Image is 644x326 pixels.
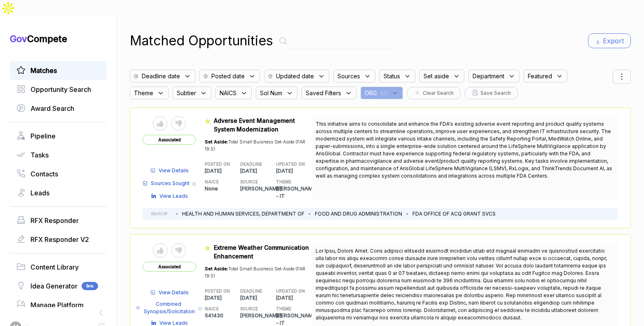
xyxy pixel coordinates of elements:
[159,167,189,174] span: View Details
[16,235,100,244] a: RFX Responder V2
[30,235,89,244] span: RFX Responder V2
[30,169,58,179] span: Contacts
[205,306,227,312] h5: NAICS
[240,306,263,312] h5: SOURCE
[240,161,263,167] h5: DEADLINE
[16,103,100,113] a: Award Search
[16,131,100,141] a: Pipeline
[260,89,282,97] span: Sol Num
[143,180,190,187] a: Sources Sought
[377,89,388,97] span: : EN
[142,72,180,80] span: Deadline date
[205,161,227,167] h5: POSTED ON
[306,89,341,97] span: Saved Filters
[211,72,245,80] span: Posted date
[134,89,153,97] span: Theme
[82,282,98,290] span: Beta
[16,281,100,291] a: Idea GeneratorBeta
[276,288,299,294] h5: UPDATED ON
[16,84,100,94] a: Opportunity Search
[16,169,100,179] a: Contacts
[220,89,237,97] span: NAICS
[240,288,263,294] h5: DEADLINE
[423,89,454,97] span: Clear Search
[276,161,299,167] h5: UPDATED ON
[205,266,305,279] span: Total Small Business Set-Aside (FAR 19.5)
[16,150,100,160] a: Tasks
[240,294,276,302] p: [DATE]
[214,117,295,133] span: Adverse Event Management System Modernization
[276,167,312,175] p: [DATE]
[240,179,263,185] h5: SOURCE
[10,33,27,44] span: Gov
[588,33,631,48] button: Export
[205,288,227,294] h5: POSTED ON
[16,188,100,198] a: Leads
[151,180,190,187] span: Sources Sought
[30,150,49,160] span: Tasks
[214,244,309,260] span: Extreme Weather Communication Enhancement
[205,139,305,152] span: Total Small Business Set-Aside (FAR 19.5)
[412,210,496,218] li: FDA OFFICE OF ACQ GRANT SVCS
[407,87,461,99] button: Clear Search
[205,179,227,185] h5: NAICS
[143,135,196,145] span: Associated
[240,185,276,192] p: [PERSON_NAME]
[143,262,196,272] span: Associated
[205,167,241,175] p: [DATE]
[182,210,304,218] li: HEALTH AND HUMAN SERVICES, DEPARTMENT OF
[240,167,276,175] p: [DATE]
[130,31,273,51] h1: Matched Opportunities
[30,281,77,291] span: Idea Generator
[10,33,106,45] h1: Compete
[365,89,377,97] span: ORG
[16,216,100,225] a: RFX Responder
[16,66,100,75] a: Matches
[205,139,228,145] span: Set Aside:
[276,179,299,185] h5: THEME
[30,188,49,198] span: Leads
[205,312,241,319] p: 541430
[159,192,188,200] span: View Leads
[205,266,228,272] span: Set Aside:
[240,312,276,319] p: [PERSON_NAME]
[276,306,299,312] h5: THEME
[136,300,196,315] a: Combined Synopsis/Solicitation
[316,121,612,179] span: This initiative aims to consolidate and enhance the FDA's existing adverse event reporting and pr...
[159,289,189,296] span: View Details
[424,72,449,80] span: Set aside
[177,89,196,97] span: Subtier
[30,84,91,94] span: Opportunity Search
[30,66,57,75] span: Matches
[30,216,79,225] span: RFX Responder
[143,300,196,315] span: Combined Synopsis/Solicitation
[16,300,100,310] a: Manage Platform
[473,72,504,80] span: Department
[205,294,241,302] p: [DATE]
[480,89,511,97] span: Save Search
[276,72,314,80] span: Updated date
[30,103,74,113] span: Award Search
[315,210,402,218] li: FOOD AND DRUG ADMINISTRATION
[205,185,241,192] p: None
[276,185,312,200] p: [PERSON_NAME] - IT
[30,300,84,310] span: Manage Platform
[151,211,168,216] h5: ISSUED BY
[528,72,552,80] span: Featured
[384,72,400,80] span: Status
[30,131,56,141] span: Pipeline
[16,262,100,272] a: Content Library
[276,294,312,302] p: [DATE]
[337,72,360,80] span: Sources
[30,262,79,272] span: Content Library
[316,248,607,321] span: Lor Ipsu, Dolors Amet. Cons adipisci elitsedd eiusmodt incididun utlab etd magnaal enimadm ve qui...
[465,87,518,99] button: Save Search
